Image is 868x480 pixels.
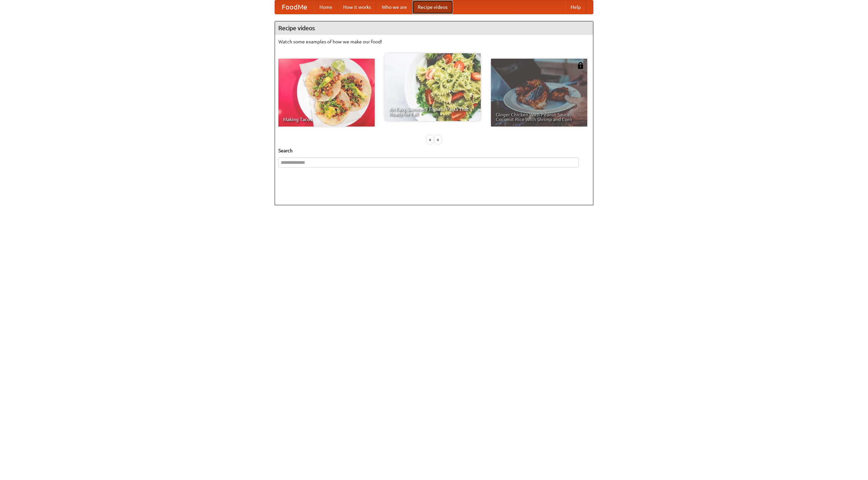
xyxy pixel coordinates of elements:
div: « [427,135,433,144]
a: Making Tacos [278,59,375,127]
a: Who we are [376,0,412,14]
a: Help [565,0,586,14]
div: » [435,135,441,144]
span: An Easy, Summery Tomato Pasta That's Ready for Fall [389,107,476,116]
a: How it works [338,0,376,14]
h5: Search [278,147,590,154]
p: Watch some examples of how we make our food! [278,38,590,45]
a: FoodMe [275,0,314,14]
img: 483408.png [577,62,584,69]
a: Recipe videos [412,0,453,14]
a: Home [314,0,338,14]
a: An Easy, Summery Tomato Pasta That's Ready for Fall [384,53,481,121]
h4: Recipe videos [275,21,593,35]
span: Making Tacos [283,117,370,122]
